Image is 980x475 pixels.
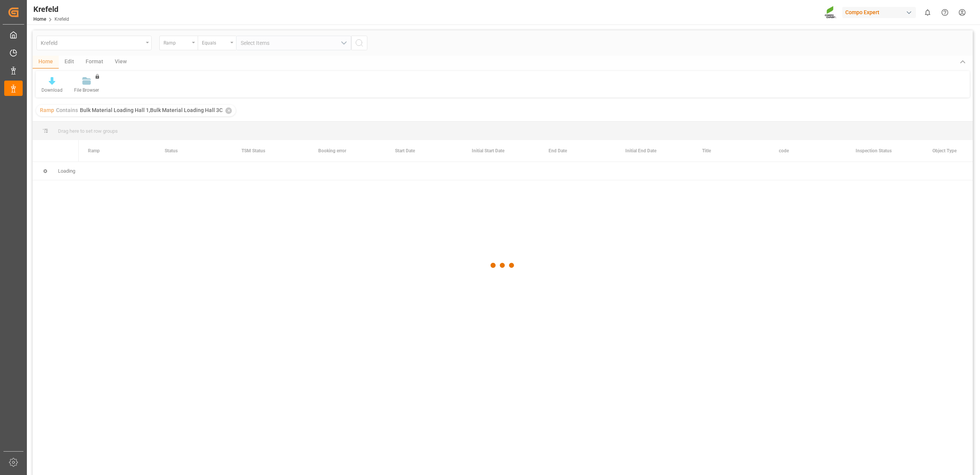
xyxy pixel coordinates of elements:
div: Compo Expert [842,7,916,18]
button: Compo Expert [842,5,919,20]
button: Help Center [936,4,954,21]
button: show 0 new notifications [919,4,936,21]
a: Home [33,16,46,22]
img: Screenshot%202023-09-29%20at%2010.02.21.png_1712312052.png [825,6,837,19]
div: Krefeld [33,3,69,15]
